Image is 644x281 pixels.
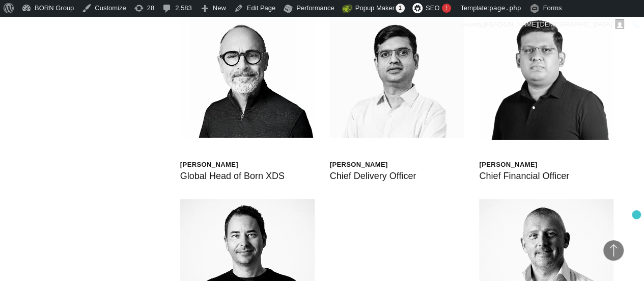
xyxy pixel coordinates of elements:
span: SEO [426,4,439,12]
div: Global Head of Born XDS [180,169,285,183]
div: [PERSON_NAME] [180,160,285,169]
button: Back to Top [603,240,624,261]
div: Chief Delivery Officer [330,169,416,183]
div: Chief Financial Officer [479,169,569,183]
img: Scott Sorokin [180,3,315,138]
div: [PERSON_NAME] [479,160,569,169]
div: [PERSON_NAME] [330,160,416,169]
a: Howdy, [458,16,628,33]
div: ! [442,4,451,13]
img: Shashank Tamotia [330,3,464,138]
span: [PERSON_NAME][DEMOGRAPHIC_DATA] [484,20,612,28]
span: 1 [396,4,405,13]
img: Bharat Dasari [479,3,613,139]
span: page.php [489,4,521,12]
